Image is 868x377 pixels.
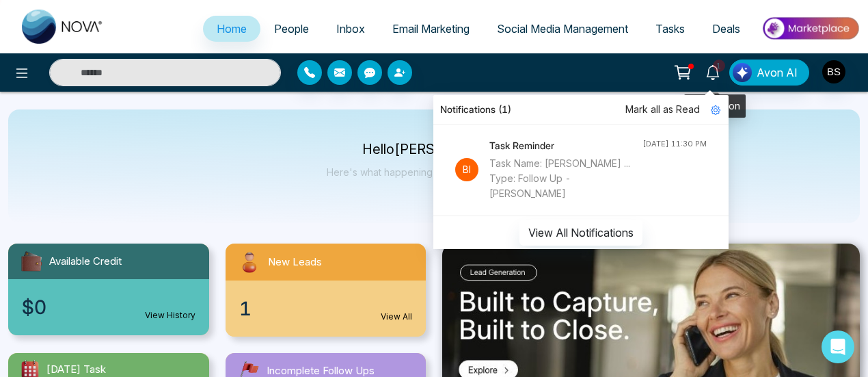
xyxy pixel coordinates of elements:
span: Tasks [655,22,685,36]
img: newLeads.svg [236,249,262,275]
span: Available Credit [49,254,122,270]
span: Avon AI [757,64,798,81]
span: Email Marketing [392,22,470,36]
a: People [260,16,323,42]
a: View All [381,311,412,323]
span: Inbox [336,22,365,36]
a: Email Marketing [379,16,483,42]
p: Here's what happening in your account [DATE]. [327,166,542,178]
p: Hello [PERSON_NAME] [327,144,542,155]
div: Open Intercom Messenger [822,330,854,363]
span: Deals [712,22,740,36]
span: New Leads [268,255,322,270]
a: View All Notifications [519,226,642,237]
a: New Leads1View All [217,244,435,337]
a: 1 [696,60,729,83]
span: Social Media Management [497,22,628,36]
button: View All Notifications [519,220,642,246]
span: $0 [22,293,46,322]
span: People [274,22,309,36]
a: Social Media Management [483,16,642,42]
div: [DATE] 11:30 PM [642,138,707,150]
span: Mark all as Read [625,102,700,117]
h4: Task Reminder [489,138,642,153]
img: Nova CRM Logo [22,10,104,44]
img: Market-place.gif [761,13,860,44]
p: Bi [455,158,478,181]
button: Avon AI [729,60,809,86]
span: Home [217,22,247,36]
div: Task Name: [PERSON_NAME] ... Type: Follow Up - [PERSON_NAME] [489,156,642,201]
a: Deals [699,16,754,42]
span: 1 [239,294,252,323]
img: User Avatar [822,60,845,83]
img: Lead Flow [733,63,752,82]
img: availableCredit.svg [19,249,44,274]
span: 1 [713,60,725,72]
a: View History [145,309,195,322]
a: Inbox [323,16,379,42]
div: Notifications (1) [433,95,729,125]
a: Home [203,16,260,42]
a: Tasks [642,16,699,42]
